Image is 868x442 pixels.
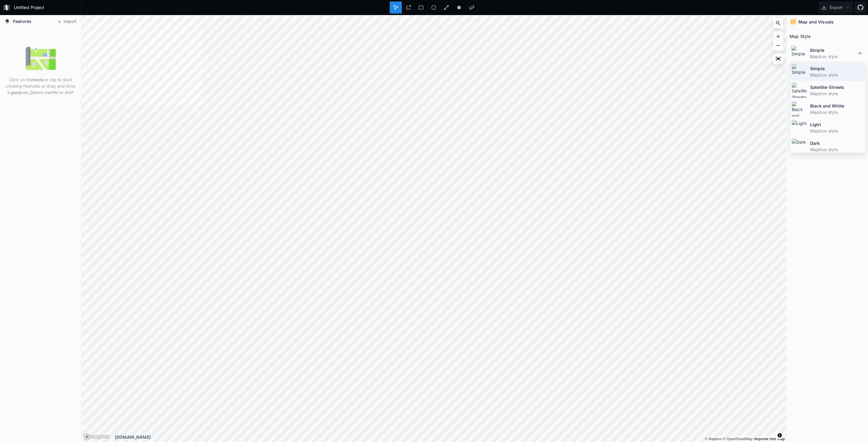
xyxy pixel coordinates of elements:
[83,433,110,440] a: Mapbox logo
[705,437,722,441] a: Mapbox
[5,76,77,95] p: Click on the on top to start creating features or drag and drop a , or file to start
[818,2,853,14] button: Export
[723,437,753,441] a: OpenStreetMap
[810,84,864,90] dt: Satellite-Streets
[810,146,864,153] dd: Mapbox style
[791,45,807,61] img: Simple
[810,47,856,53] dt: Simple
[29,90,40,95] strong: .json
[791,82,807,98] img: Satellite-Streets
[10,90,28,95] strong: .geojson
[754,437,785,441] a: Map feedback
[791,64,807,79] img: Simple
[810,103,864,109] dt: Black and White
[791,101,807,117] img: Black and White
[810,72,864,78] dd: Mapbox style
[810,53,856,60] dd: Mapbox style
[810,121,864,128] dt: Light
[776,432,783,439] button: Toggle attribution
[44,90,52,95] strong: .csv
[791,120,807,135] img: Light
[33,77,43,82] strong: tools
[810,109,864,115] dd: Mapbox style
[83,433,90,440] a: Mapbox logo
[54,17,80,26] button: Import
[810,65,864,72] dt: Simple
[791,139,807,154] img: Dark
[790,32,810,41] h2: Map Style
[798,19,834,25] h4: Map and Visuals
[778,432,782,439] span: Toggle attribution
[26,43,56,73] img: empty
[115,434,786,440] div: [DOMAIN_NAME]
[810,128,864,134] dd: Mapbox style
[810,140,864,146] dt: Dark
[810,90,864,97] dd: Mapbox style
[13,18,31,24] span: Features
